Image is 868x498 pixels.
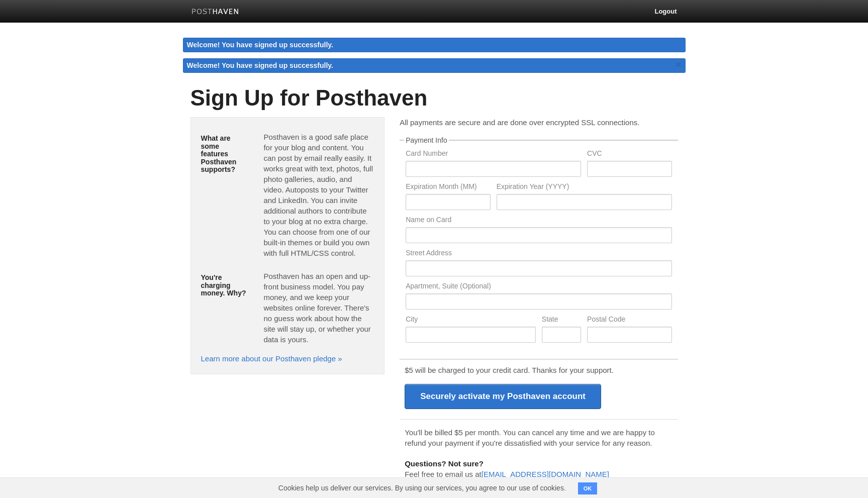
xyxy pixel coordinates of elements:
[405,427,672,448] p: You'll be billed $5 per month. You can cancel any time and we are happy to refund your payment if...
[404,137,449,144] legend: Payment Info
[405,458,672,479] p: Feel free to email us at
[268,478,576,498] span: Cookies help us deliver our services. By using our services, you agree to our use of cookies.
[406,150,581,159] label: Card Number
[187,61,334,69] span: Welcome! You have signed up successfully.
[405,459,484,468] b: Questions? Not sure?
[481,470,609,478] a: [EMAIL_ADDRESS][DOMAIN_NAME]
[587,150,671,159] label: CVC
[587,316,671,325] label: Postal Code
[406,282,671,292] label: Apartment, Suite (Optional)
[405,384,601,409] input: Securely activate my Posthaven account
[578,482,598,494] button: OK
[406,183,490,192] label: Expiration Month (MM)
[400,117,678,128] p: All payments are secure and are done over encrypted SSL connections.
[183,38,686,52] div: Welcome! You have signed up successfully.
[542,316,581,325] label: State
[201,135,249,173] h5: What are some features Posthaven supports?
[406,249,671,259] label: Street Address
[263,271,374,345] p: Posthaven has an open and up-front business model. You pay money, and we keep your websites onlin...
[406,216,671,226] label: Name on Card
[674,58,683,71] a: ×
[201,354,342,363] a: Learn more about our Posthaven pledge »
[497,183,672,192] label: Expiration Year (YYYY)
[406,316,536,325] label: City
[190,86,678,110] h1: Sign Up for Posthaven
[263,132,374,258] p: Posthaven is a good safe place for your blog and content. You can post by email really easily. It...
[191,9,239,16] img: Posthaven-bar
[201,274,249,297] h5: You're charging money. Why?
[405,365,672,375] p: $5 will be charged to your credit card. Thanks for your support.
